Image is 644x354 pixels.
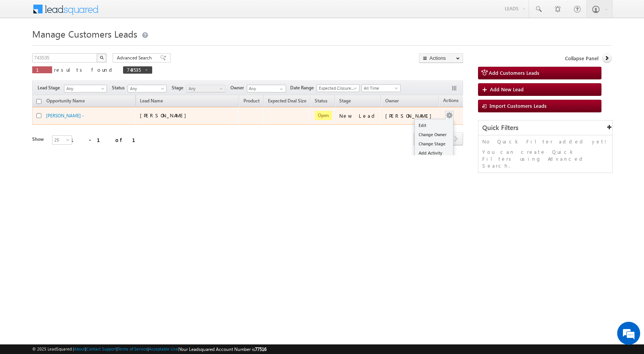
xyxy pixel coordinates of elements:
span: 743535 [127,66,141,73]
a: 25 [52,135,72,145]
a: [PERSON_NAME] - [46,113,84,119]
input: Type to Search [247,85,286,92]
span: 1 [36,66,48,73]
img: Search [100,56,103,59]
span: Lead Name [136,97,167,107]
span: Any [187,85,223,92]
a: Any [128,85,167,92]
span: Any [64,85,104,92]
span: All Time [362,85,398,92]
div: 1 - 1 of 1 [71,135,145,144]
div: New Lead [339,112,378,119]
a: Expected Closure Date [317,84,360,92]
span: Import Customers Leads [490,102,547,109]
a: Show All Items [276,85,285,93]
a: prev [414,133,428,145]
span: Add Customers Leads [489,69,539,76]
a: Terms of Service [118,346,148,351]
span: Owner [230,84,247,91]
a: next [449,133,463,145]
span: Your Leadsquared Account Number is [179,346,266,352]
div: Quick Filters [478,120,612,135]
span: Actions [439,96,462,106]
span: Opportunity Name [46,98,85,104]
a: Change Stage [415,139,453,148]
span: 77516 [255,346,266,352]
span: Product [243,98,260,104]
span: Manage Customers Leads [32,28,137,40]
a: Edit [415,121,453,130]
a: Change Owner [415,130,453,139]
span: Expected Closure Date [317,85,357,92]
a: Any [64,85,107,92]
a: Status [311,97,331,107]
span: Advanced Search [117,54,154,61]
span: results found [54,66,115,73]
span: Collapse Panel [565,55,598,62]
p: You can create Quick Filters using Advanced Search. [482,148,608,169]
a: All Time [361,84,401,92]
input: Check all records [36,99,41,104]
p: No Quick Filter added yet! [482,138,608,145]
a: Any [186,85,225,92]
span: © 2025 LeadSquared | | | | | [32,346,266,353]
span: Any [128,85,164,92]
span: Add New Lead [490,86,524,92]
span: Expected Deal Size [268,98,306,104]
span: Date Range [290,84,317,91]
a: About [74,346,85,351]
span: Stage [172,84,186,91]
span: Open [315,111,332,120]
a: Expected Deal Size [264,97,310,107]
span: Stage [339,98,351,104]
span: [PERSON_NAME] [140,112,190,119]
span: 25 [53,137,73,143]
a: Contact Support [86,346,117,351]
a: Acceptable Use [149,346,178,351]
a: Stage [335,97,355,107]
div: [PERSON_NAME] [385,112,435,119]
span: Owner [385,98,399,104]
span: Lead Stage [38,84,63,91]
span: Status [112,84,128,91]
div: Show [32,136,46,143]
a: Add Activity [415,148,453,158]
button: Actions [419,53,463,63]
a: Opportunity Name [43,97,89,107]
